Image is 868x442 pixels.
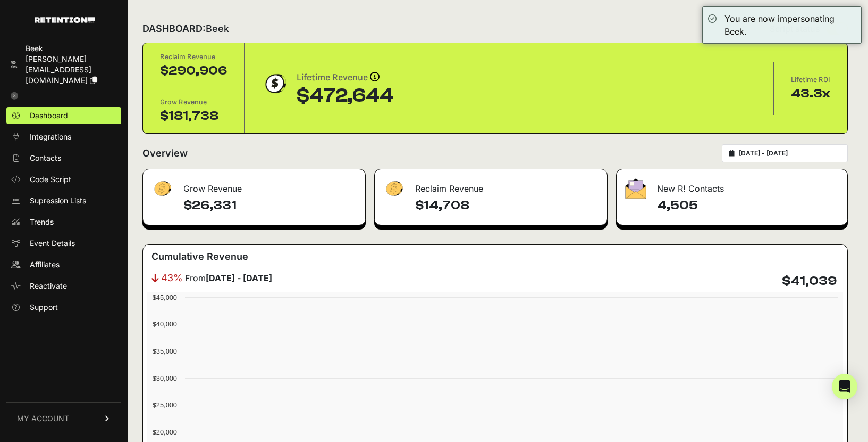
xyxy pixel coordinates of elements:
[153,347,177,355] text: $35,000
[26,54,91,85] span: [PERSON_NAME][EMAIL_ADDRESS][DOMAIN_NAME]
[153,374,177,382] text: $30,000
[30,174,71,185] span: Code Script
[185,272,272,284] span: From
[151,249,248,264] h3: Cumulative Revenue
[6,235,121,252] a: Event Details
[30,217,54,227] span: Trends
[30,110,68,121] span: Dashboard
[724,12,856,38] div: You are now impersonating Beek.
[375,169,606,201] div: Reclaim Revenue
[26,43,117,54] div: Beek
[153,428,177,436] text: $20,000
[791,75,830,85] div: Lifetime ROI
[160,97,227,108] div: Grow Revenue
[6,299,121,316] a: Support
[143,169,365,201] div: Grow Revenue
[30,238,75,249] span: Event Details
[142,21,229,36] h2: DASHBOARD:
[6,214,121,231] a: Trends
[791,85,830,102] div: 43.3x
[415,197,598,214] h4: $14,708
[183,197,357,214] h4: $26,331
[6,150,121,167] a: Contacts
[832,374,857,399] div: Open Intercom Messenger
[6,277,121,294] a: Reactivate
[160,108,227,125] div: $181,738
[383,178,404,199] img: fa-dollar-13500eef13a19c4ab2b9ed9ad552e47b0d9fc28b02b83b90ba0e00f96d6372e9.png
[297,85,393,107] div: $472,644
[35,17,95,23] img: Retention.com
[297,70,393,85] div: Lifetime Revenue
[30,132,71,142] span: Integrations
[6,192,121,209] a: Supression Lists
[657,197,839,214] h4: 4,505
[206,23,229,34] span: Beek
[6,107,121,124] a: Dashboard
[6,171,121,188] a: Code Script
[17,413,69,424] span: MY ACCOUNT
[617,169,847,201] div: New R! Contacts
[153,320,177,328] text: $40,000
[142,146,188,161] h2: Overview
[161,271,183,285] span: 43%
[151,178,173,199] img: fa-dollar-13500eef13a19c4ab2b9ed9ad552e47b0d9fc28b02b83b90ba0e00f96d6372e9.png
[6,128,121,145] a: Integrations
[30,281,67,291] span: Reactivate
[30,195,86,206] span: Supression Lists
[6,402,121,435] a: MY ACCOUNT
[30,302,58,313] span: Support
[6,40,121,89] a: Beek [PERSON_NAME][EMAIL_ADDRESS][DOMAIN_NAME]
[160,52,227,62] div: Reclaim Revenue
[6,256,121,273] a: Affiliates
[30,259,60,270] span: Affiliates
[30,153,61,163] span: Contacts
[206,273,272,283] strong: [DATE] - [DATE]
[153,401,177,409] text: $25,000
[160,62,227,79] div: $290,906
[153,293,177,301] text: $45,000
[262,70,288,97] img: dollar-coin-05c43ed7efb7bc0c12610022525b4bbbb207c7efeef5aecc26f025e68dcafac9.png
[782,273,837,290] h4: $41,039
[625,178,646,199] img: fa-envelope-19ae18322b30453b285274b1b8af3d052b27d846a4fbe8435d1a52b978f639a2.png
